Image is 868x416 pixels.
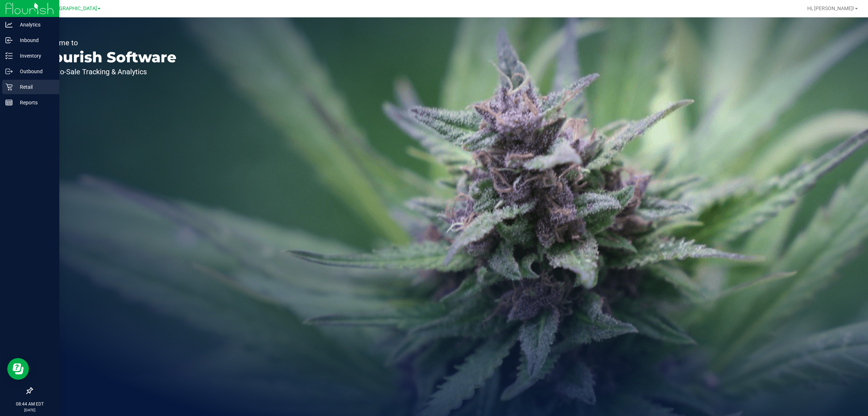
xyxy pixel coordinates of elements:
span: Hi, [PERSON_NAME]! [807,5,854,11]
p: Welcome to [39,39,176,46]
p: Analytics [13,20,56,29]
p: Seed-to-Sale Tracking & Analytics [39,68,176,75]
inline-svg: Analytics [5,21,13,28]
inline-svg: Retail [5,83,13,91]
inline-svg: Reports [5,99,13,106]
inline-svg: Outbound [5,68,13,75]
inline-svg: Inventory [5,52,13,59]
p: [DATE] [3,407,56,413]
p: Inbound [13,36,56,45]
inline-svg: Inbound [5,37,13,44]
p: Flourish Software [39,50,176,65]
p: Inventory [13,51,56,60]
p: Retail [13,83,56,91]
span: [GEOGRAPHIC_DATA] [47,5,97,12]
p: Outbound [13,67,56,76]
p: 08:44 AM EDT [3,401,56,407]
iframe: Resource center [7,358,29,380]
p: Reports [13,98,56,107]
